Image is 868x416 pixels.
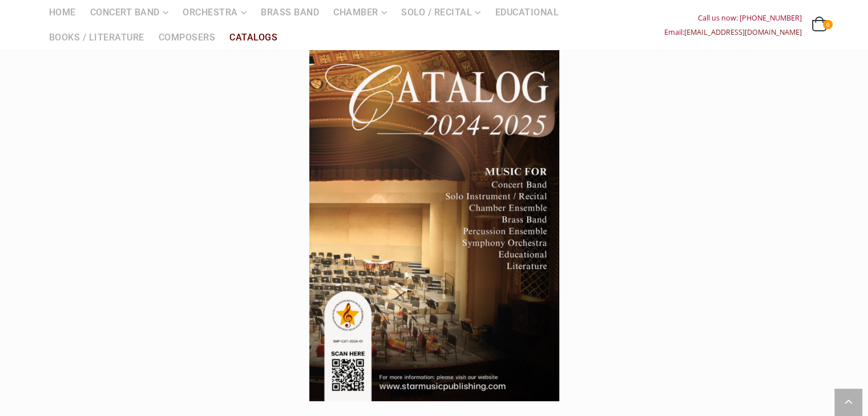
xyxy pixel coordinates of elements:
[42,25,151,50] a: Books / Literature
[664,11,802,25] div: Call us now: [PHONE_NUMBER]
[152,25,223,50] a: Composers
[223,25,284,50] a: Catalogs
[823,20,832,29] span: 0
[664,25,802,39] div: Email:
[684,27,802,37] a: [EMAIL_ADDRESS][DOMAIN_NAME]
